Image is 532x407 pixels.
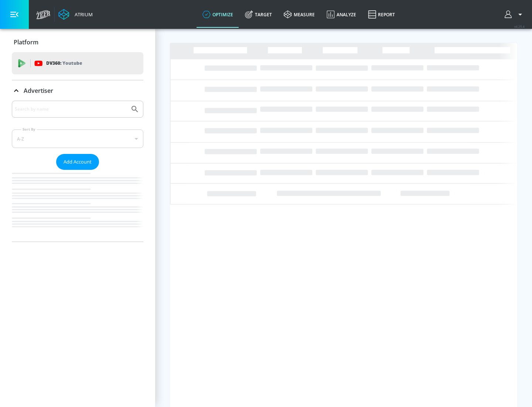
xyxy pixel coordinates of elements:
[15,104,127,114] input: Search by name
[12,32,143,53] div: Platform
[321,1,362,28] a: Analyze
[514,24,525,28] span: v 4.25.4
[12,101,143,242] div: Advertiser
[62,59,82,67] p: Youtube
[21,127,37,132] label: Sort By
[12,52,143,74] div: DV360: Youtube
[58,9,93,20] a: Atrium
[12,80,143,101] div: Advertiser
[278,1,321,28] a: measure
[64,158,92,166] span: Add Account
[362,1,401,28] a: Report
[12,129,143,148] div: A-Z
[239,1,278,28] a: Target
[12,170,143,242] nav: list of Advertiser
[14,38,38,46] p: Platform
[72,11,93,18] div: Atrium
[24,87,53,95] p: Advertiser
[56,154,99,170] button: Add Account
[197,1,239,28] a: optimize
[46,59,82,67] p: DV360:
